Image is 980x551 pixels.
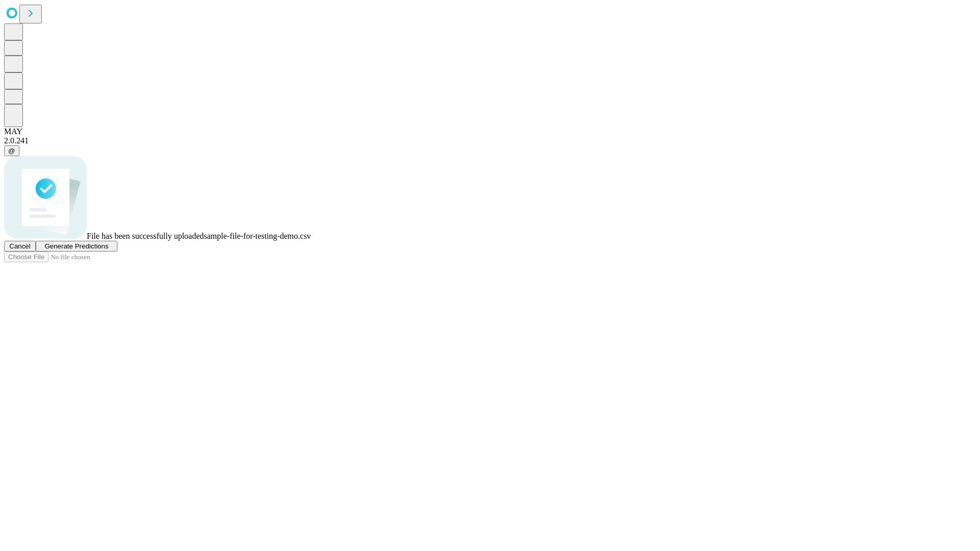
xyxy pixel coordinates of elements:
span: Cancel [9,242,31,250]
button: Generate Predictions [36,241,117,252]
span: sample-file-for-testing-demo.csv [204,232,311,240]
span: @ [8,147,15,155]
div: MAY [4,127,976,136]
button: Cancel [4,241,36,252]
span: File has been successfully uploaded [87,232,204,240]
button: @ [4,145,19,156]
span: Generate Predictions [44,242,108,250]
div: 2.0.241 [4,136,976,145]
